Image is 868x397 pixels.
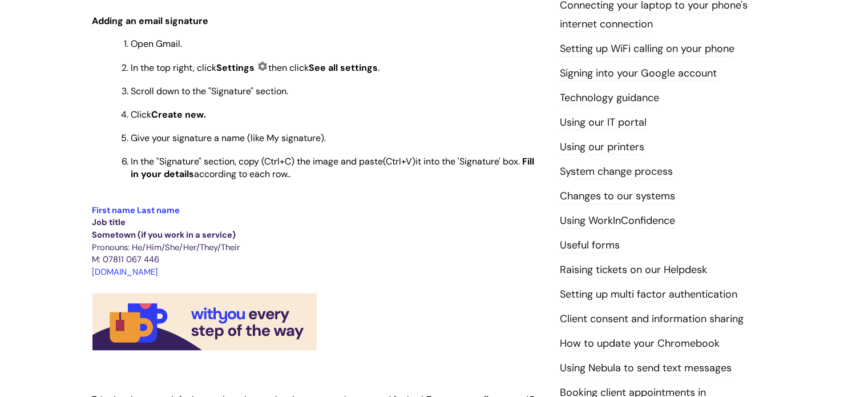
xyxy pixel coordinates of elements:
span: See all settings [309,62,378,74]
span: Sometown (if you work in a service) [92,229,236,240]
a: Using WorkInConfidence [560,214,675,228]
a: System change process [560,165,673,179]
span: Click [131,109,151,121]
span: [DOMAIN_NAME] [92,266,158,278]
a: Client consent and information sharing [560,312,744,327]
a: Using Nebula to send text messages [560,361,732,376]
a: Changes to our systems [560,189,675,204]
span: In the top right, click [131,62,257,74]
a: Setting up multi factor authentication [560,287,737,302]
a: Raising tickets on our Helpdesk [560,263,707,278]
a: Technology guidance [560,91,659,106]
span: Pronouns: He/Him/She/Her/They/Their [92,242,240,253]
span: First name Last name [92,204,180,216]
span: it into the 'Signature' box. [415,155,520,167]
span: opy (Ctrl+C) the image and paste [244,155,383,167]
span: Create new. [151,109,206,121]
span: In the "Signature" section, c according to each row.. [131,155,534,180]
a: Signing into your Google account [560,66,717,81]
a: How to update your Chromebook [560,336,720,351]
a: Using our printers [560,140,644,155]
span: Adding an email signature [92,15,208,27]
span: Give your signature a name (like My signature). [131,132,326,144]
span: Job title [92,216,126,228]
strong: Fill in your details [131,155,534,180]
img: WithYou email signature image [92,293,317,353]
strong: Settings [216,62,255,74]
span: Open Gmail. [131,38,182,50]
span: . [378,62,380,74]
span: then click [268,62,309,74]
span: M: 07811 067 446 [92,254,159,265]
a: WithYou email signature image [92,343,317,352]
a: Useful forms [560,238,620,253]
img: Settings [257,61,268,72]
span: Scroll down to the "Signature" section. [131,85,288,97]
a: Setting up WiFi calling on your phone [560,42,734,57]
span: (Ctrl+V) [383,155,415,167]
a: Using our IT portal [560,115,647,130]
